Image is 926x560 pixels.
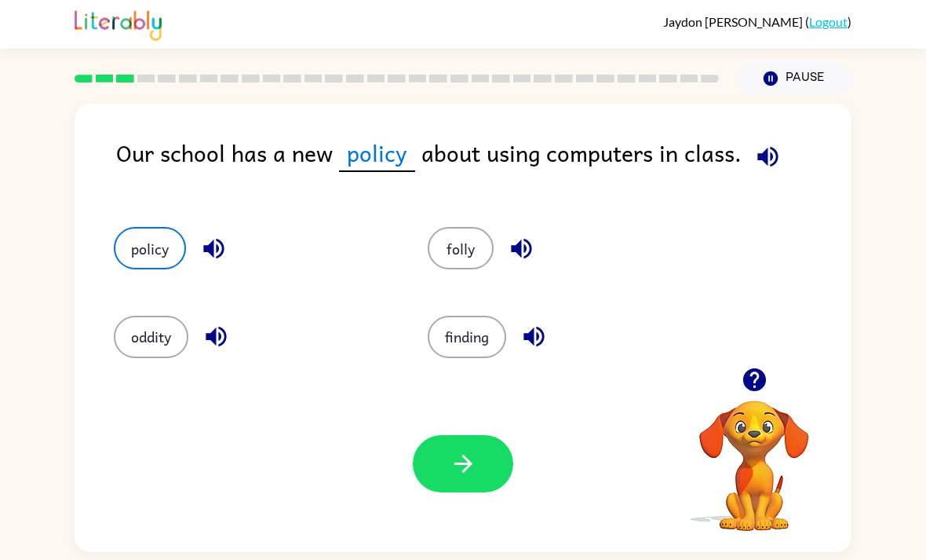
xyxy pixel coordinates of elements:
[428,316,506,358] button: finding
[75,6,162,41] img: Literably
[738,60,851,97] button: Pause
[339,135,415,172] span: policy
[676,376,833,533] video: Your browser must support playing .mp4 files to use Literably. Please try using another browser.
[114,227,186,269] button: policy
[116,135,851,196] div: Our school has a new about using computers in class.
[663,14,805,29] span: Jaydon [PERSON_NAME]
[114,316,188,358] button: oddity
[663,14,851,29] div: ( )
[809,14,848,29] a: Logout
[428,227,494,269] button: folly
